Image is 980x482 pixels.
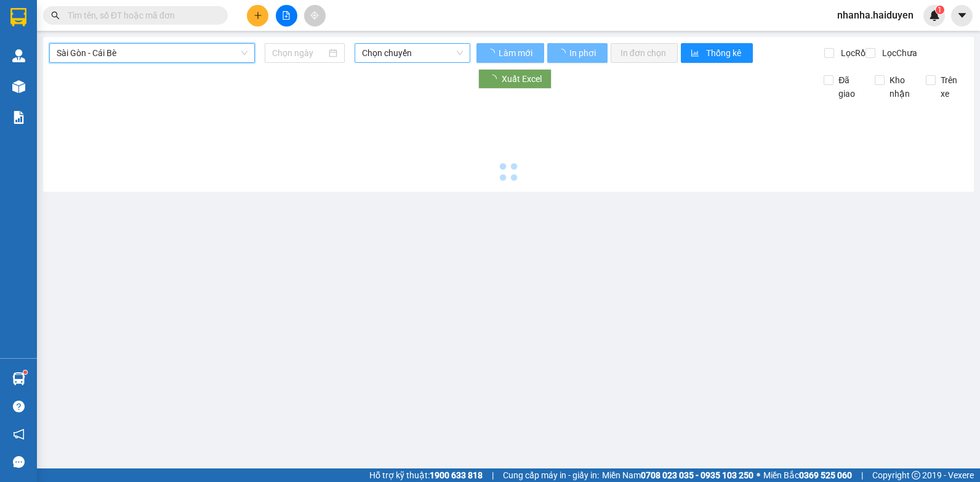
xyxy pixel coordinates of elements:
[492,468,494,482] span: |
[885,73,917,100] span: Kho nhận
[310,11,319,20] span: aim
[10,8,26,27] img: logo-vxr
[929,10,940,21] img: icon-new-feature
[13,428,25,440] span: notification
[861,468,863,482] span: |
[706,46,743,60] span: Thống kê
[12,80,25,93] img: warehouse-icon
[681,43,753,63] button: bar-chartThống kê
[938,6,942,14] span: 1
[478,69,552,89] button: Xuất Excel
[23,370,27,374] sup: 1
[51,11,60,20] span: search
[557,49,568,57] span: loading
[957,10,968,21] span: caret-down
[936,6,944,14] sup: 1
[763,468,852,482] span: Miền Bắc
[569,46,598,60] span: In phơi
[833,73,866,100] span: Đã giao
[499,46,534,60] span: Làm mới
[362,44,463,62] span: Chọn chuyến
[12,111,25,124] img: solution-icon
[276,5,297,27] button: file-add
[13,401,25,412] span: question-circle
[912,471,920,480] span: copyright
[68,9,213,22] input: Tìm tên, số ĐT hoặc mã đơn
[836,46,869,60] span: Lọc Rồi
[827,7,923,23] span: nhanha.haiduyen
[247,5,268,27] button: plus
[547,43,608,63] button: In phơi
[602,468,753,482] span: Miền Nam
[611,43,678,63] button: In đơn chọn
[430,470,483,480] strong: 1900 633 818
[486,49,497,57] span: loading
[757,473,760,478] span: ⚪️
[12,49,25,62] img: warehouse-icon
[254,11,262,20] span: plus
[641,470,753,480] strong: 0708 023 035 - 0935 103 250
[951,5,973,27] button: caret-down
[304,5,326,27] button: aim
[272,46,326,60] input: Chọn ngày
[877,46,919,60] span: Lọc Chưa
[503,468,599,482] span: Cung cấp máy in - giấy in:
[799,470,852,480] strong: 0369 525 060
[369,468,483,482] span: Hỗ trợ kỹ thuật:
[691,49,701,59] span: bar-chart
[282,11,291,20] span: file-add
[13,456,25,468] span: message
[12,372,25,385] img: warehouse-icon
[57,44,247,62] span: Sài Gòn - Cái Bè
[476,43,544,63] button: Làm mới
[936,73,968,100] span: Trên xe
